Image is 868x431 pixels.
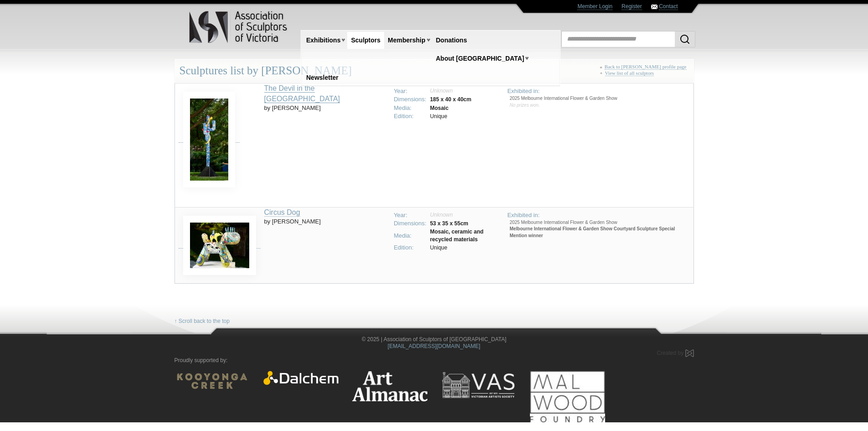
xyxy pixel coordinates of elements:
[441,371,516,400] img: Victorian Artists Society
[507,88,539,94] span: Exhibited in:
[659,3,678,10] a: Contact
[507,212,539,218] span: Exhibited in:
[352,371,427,401] img: Art Almanac
[175,59,694,83] div: Sculptures list by [PERSON_NAME]
[388,343,480,349] a: [EMAIL_ADDRESS][DOMAIN_NAME]
[605,70,654,76] a: View list of all sculptors
[679,34,690,45] img: Search
[392,104,428,113] td: Media:
[428,244,500,252] td: Unique
[392,219,428,228] td: Dimensions:
[264,83,389,207] td: by [PERSON_NAME]
[621,3,642,10] a: Register
[264,84,340,103] a: The Devil in the [GEOGRAPHIC_DATA]
[577,3,612,10] a: Member Login
[509,103,539,108] span: No prizes won.
[430,88,453,94] span: Unknown
[392,112,428,121] td: Edition:
[605,64,687,70] a: Back to [PERSON_NAME] profile page
[430,228,483,243] strong: Mosaic, ceramic and recycled materials
[657,350,683,356] span: Created by
[430,220,468,227] strong: 53 x 35 x 55cm
[189,9,289,45] img: logo.png
[303,32,344,49] a: Exhibitions
[264,208,300,217] a: Circus Dog
[432,32,471,49] a: Donations
[530,371,605,422] img: Mal Wood Foundry
[183,92,235,187] img: Suzy Lyons
[432,50,528,67] a: About [GEOGRAPHIC_DATA]
[430,105,449,111] strong: Mosaic
[685,349,694,357] img: Created by Marby
[430,96,472,103] strong: 185 x 40 x 40cm
[430,212,453,218] span: Unknown
[183,216,256,275] img: Suzy Lyons
[347,32,384,49] a: Sculptors
[392,95,428,104] td: Dimensions:
[264,207,389,283] td: by [PERSON_NAME]
[651,5,657,9] img: Contact ASV
[392,228,428,244] td: Media:
[509,95,689,102] li: 2025 Melbourne International Flower & Garden Show
[509,219,689,226] li: 2025 Melbourne International Flower & Garden Show
[384,32,429,49] a: Membership
[175,318,230,325] a: ↑ Scroll back to the top
[600,64,688,80] div: « +
[303,69,342,86] a: Newsletter
[657,350,693,356] a: Created by
[392,211,428,220] td: Year:
[175,357,694,364] p: Proudly supported by:
[509,226,675,238] strong: Melbourne International Flower & Garden Show Courtyard Sculpture Special Mention winner
[263,371,339,385] img: Dalchem Products
[175,371,250,391] img: Kooyonga Wines
[392,87,428,96] td: Year:
[168,336,701,350] div: © 2025 | Association of Sculptors of [GEOGRAPHIC_DATA]
[392,244,428,252] td: Edition:
[428,112,473,121] td: Unique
